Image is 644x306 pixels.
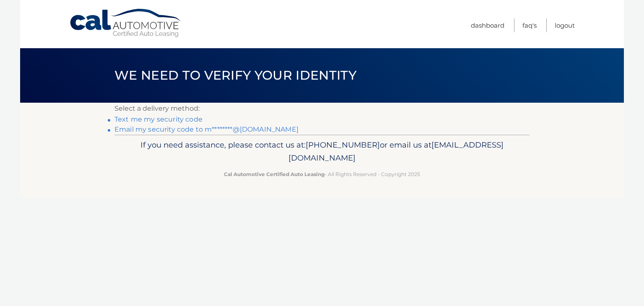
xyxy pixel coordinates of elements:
[306,140,380,150] span: [PHONE_NUMBER]
[120,170,524,179] p: - All Rights Reserved - Copyright 2025
[114,67,356,83] span: We need to verify your identity
[471,18,504,32] a: Dashboard
[522,18,537,32] a: FAQ's
[120,138,524,165] p: If you need assistance, please contact us at: or email us at
[114,125,299,133] a: Email my security code to m********@[DOMAIN_NAME]
[555,18,575,32] a: Logout
[69,8,182,38] a: Cal Automotive
[224,171,325,177] strong: Cal Automotive Certified Auto Leasing
[114,115,203,123] a: Text me my security code
[114,103,530,114] p: Select a delivery method:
